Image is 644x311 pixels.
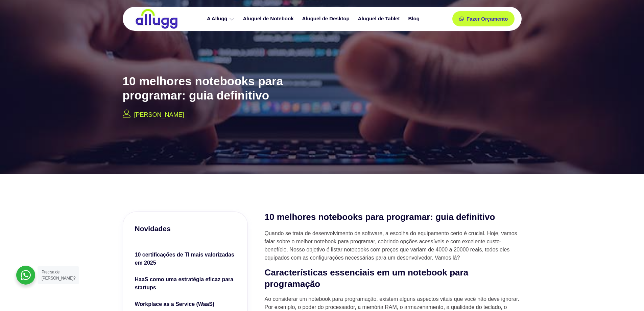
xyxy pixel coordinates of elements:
span: Fazer Orçamento [467,16,508,21]
a: A Allugg [204,13,240,25]
a: Blog [405,13,424,25]
strong: Características essenciais em um notebook para programação [265,267,469,289]
a: Aluguel de Notebook [240,13,299,25]
a: HaaS como uma estratégia eficaz para startups [135,275,236,293]
img: locação de TI é Allugg [135,8,178,29]
a: Workplace as a Service (WaaS) [135,300,236,310]
h2: 10 melhores notebooks para programar: guia definitivo [123,74,339,103]
h2: 10 melhores notebooks para programar: guia definitivo [265,212,522,223]
p: Quando se trata de desenvolvimento de software, a escolha do equipamento certo é crucial. Hoje, v... [265,229,522,262]
p: [PERSON_NAME] [134,110,184,119]
iframe: Chat Widget [610,279,644,311]
a: 10 certificações de TI mais valorizadas em 2025 [135,251,236,269]
a: Fazer Orçamento [452,11,515,26]
h3: Novidades [135,224,236,234]
a: Aluguel de Tablet [355,13,405,25]
a: Aluguel de Desktop [299,13,355,25]
span: Precisa de [PERSON_NAME]? [42,270,75,281]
